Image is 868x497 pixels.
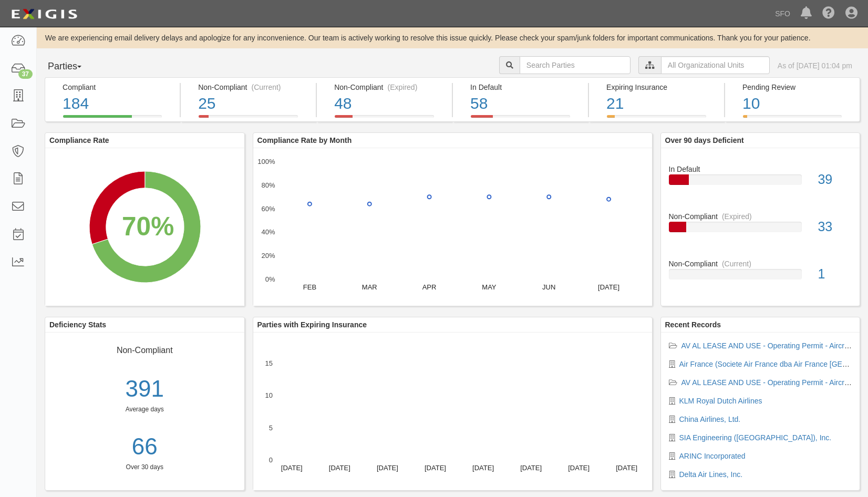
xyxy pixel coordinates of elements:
div: As of [DATE] 01:04 pm [778,60,852,71]
a: Non-Compliant(Current)25 [181,115,316,123]
text: 20% [261,252,275,260]
text: FEB [303,283,316,291]
div: (Expired) [722,211,752,222]
text: 100% [257,158,275,165]
div: 58 [470,92,580,115]
text: 0% [265,275,275,283]
b: Compliance Rate [49,136,109,144]
svg: A chart. [253,333,652,490]
a: In Default39 [669,156,852,211]
a: Non-Compliant(Expired)48 [317,115,452,123]
div: 21 [606,92,716,115]
div: Non-Compliant [661,211,860,222]
i: Help Center - Complianz [822,7,835,20]
input: All Organizational Units [661,56,770,74]
div: In Default [470,82,580,92]
div: Non-Compliant (Expired) [334,82,444,92]
div: 39 [810,170,860,189]
div: Compliant [63,82,172,92]
div: 70% [122,208,174,245]
input: Search Parties [520,56,631,74]
div: 391 [45,372,244,406]
div: 1 [810,265,860,284]
text: APR [422,283,436,291]
div: 25 [198,92,308,115]
a: Pending Review10 [725,115,860,123]
a: Compliant184 [45,115,180,123]
text: 0 [268,456,272,464]
b: Parties with Expiring Insurance [257,320,367,329]
div: (Current) [252,82,281,92]
text: 5 [268,423,272,431]
div: In Default [661,156,860,174]
div: Pending Review [742,82,852,92]
text: JUN [542,283,555,291]
text: [DATE] [281,464,302,472]
b: Recent Records [665,320,721,329]
text: [DATE] [520,464,542,472]
div: Over 30 days [45,463,244,472]
text: 10 [265,391,272,399]
a: Non-Compliant(Current)1 [669,258,852,290]
text: [DATE] [472,464,494,472]
div: Non-Compliant [53,340,236,357]
text: [DATE] [376,464,398,472]
div: (Expired) [388,82,418,92]
div: Non-Compliant (Current) [198,82,308,92]
a: Expiring Insurance21 [589,115,724,123]
a: KLM Royal Dutch Airlines [679,397,762,405]
b: Deficiency Stats [49,320,106,329]
div: We are experiencing email delivery delays and apologize for any inconvenience. Our team is active... [37,33,868,43]
svg: A chart. [253,148,652,306]
text: [DATE] [568,464,590,472]
button: Parties [45,56,123,77]
text: MAR [361,283,377,291]
svg: A chart. [45,148,244,306]
div: 10 [742,92,852,115]
b: Compliance Rate by Month [257,136,352,144]
div: (Current) [722,258,751,269]
text: 40% [261,228,275,236]
div: Average days [45,405,244,414]
a: Delta Air Lines, Inc. [679,470,743,479]
a: China Airlines, Ltd. [679,415,741,423]
text: 15 [265,359,272,367]
text: [DATE] [424,464,446,472]
a: SIA Engineering ([GEOGRAPHIC_DATA]), Inc. [679,433,832,442]
div: 33 [810,218,860,236]
div: 48 [334,92,444,115]
text: [DATE] [616,464,637,472]
a: 66 [45,430,244,463]
text: [DATE] [328,464,350,472]
a: In Default58 [453,115,588,123]
b: Over 90 days Deficient [665,136,744,144]
div: Non-Compliant [661,258,860,269]
text: MAY [482,283,497,291]
a: Non-Compliant(Expired)33 [669,211,852,258]
a: ARINC Incorporated [679,452,746,460]
a: SFO [770,3,795,24]
div: 184 [63,92,172,115]
div: Expiring Insurance [606,82,716,92]
img: logo-5460c22ac91f19d4615b14bd174203de0afe785f0fc80cf4dbbc73dc1793850b.png [8,5,80,24]
text: 60% [261,204,275,212]
text: 80% [261,181,275,189]
text: [DATE] [598,283,619,291]
div: 37 [18,69,33,79]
